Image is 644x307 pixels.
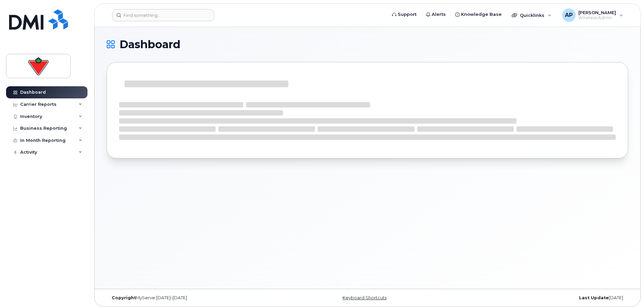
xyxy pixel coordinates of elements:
span: Dashboard [119,39,180,50]
div: MyServe [DATE]–[DATE] [107,295,281,301]
div: [DATE] [454,295,628,301]
a: Keyboard Shortcuts [343,295,387,300]
strong: Last Update [579,295,609,300]
strong: Copyright [112,295,136,300]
